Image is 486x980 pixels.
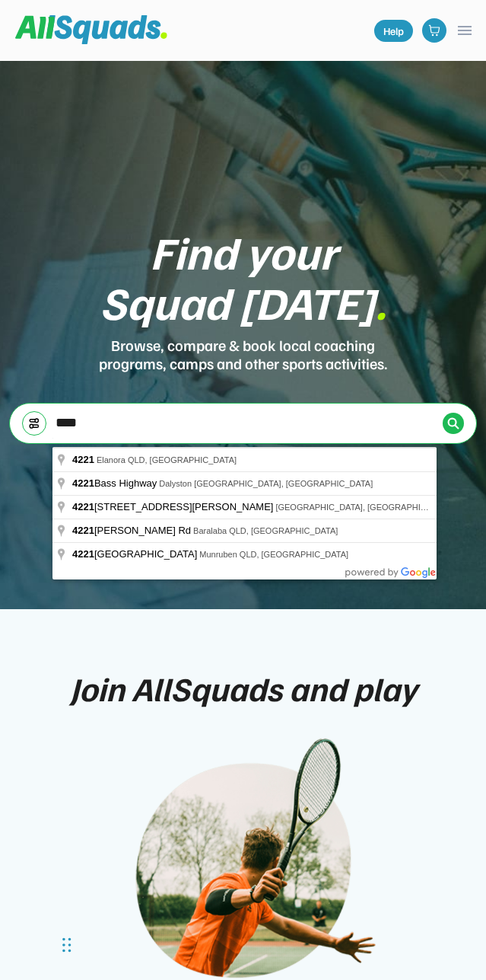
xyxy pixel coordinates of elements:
[159,479,373,488] span: Dalyston [GEOGRAPHIC_DATA], [GEOGRAPHIC_DATA]
[447,417,459,429] img: Icon%20%2838%29.svg
[456,21,474,40] button: menu
[72,548,199,560] span: [GEOGRAPHIC_DATA]
[199,550,348,559] span: Munruben QLD, [GEOGRAPHIC_DATA]
[72,454,94,465] span: 4221
[99,226,388,327] div: Find your Squad [DATE]
[374,20,413,42] a: Help
[97,455,237,464] span: Elanora QLD, [GEOGRAPHIC_DATA]
[28,417,40,429] img: settings-03.svg
[275,503,454,512] span: [GEOGRAPHIC_DATA], [GEOGRAPHIC_DATA]
[99,336,388,372] div: Browse, compare & book local coaching programs, camps and other sports activities.
[72,525,193,536] span: [PERSON_NAME] Rd
[70,670,417,707] div: Join AllSquads and play
[72,501,275,512] span: [STREET_ADDRESS][PERSON_NAME]
[72,525,94,536] span: 4221
[72,501,94,512] span: 4221
[15,15,167,44] img: Squad%20Logo.svg
[375,273,386,330] font: .
[428,24,440,37] img: shopping-cart-01%20%281%29.svg
[193,526,338,535] span: Baralaba QLD, [GEOGRAPHIC_DATA]
[72,477,159,489] span: Bass Highway
[72,477,94,489] span: 4221
[72,548,94,560] span: 4221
